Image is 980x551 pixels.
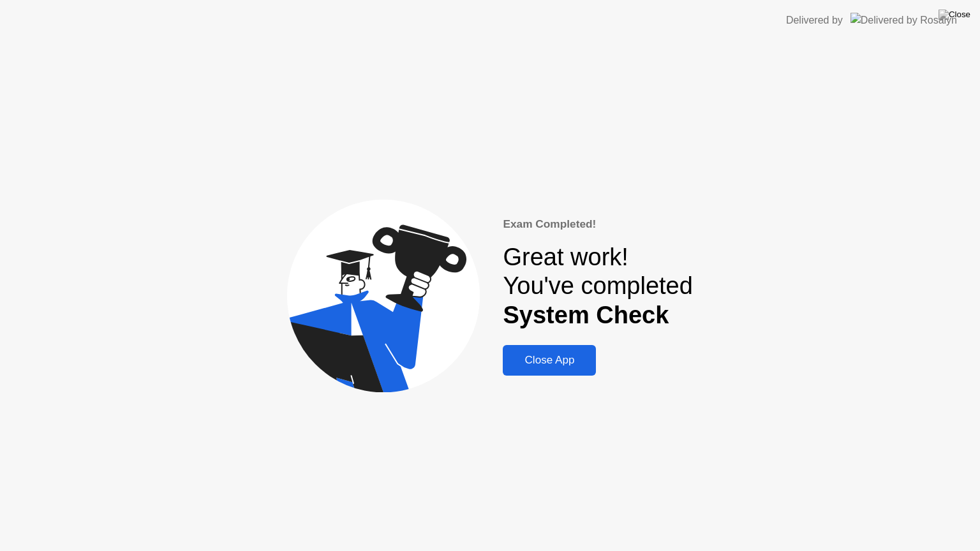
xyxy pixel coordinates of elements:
[786,13,843,28] div: Delivered by
[503,302,669,328] b: System Check
[939,10,970,20] img: Close
[503,216,692,233] div: Exam Completed!
[503,243,692,330] div: Great work! You've completed
[507,354,592,367] div: Close App
[850,13,957,27] img: Delivered by Rosalyn
[503,345,596,376] button: Close App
